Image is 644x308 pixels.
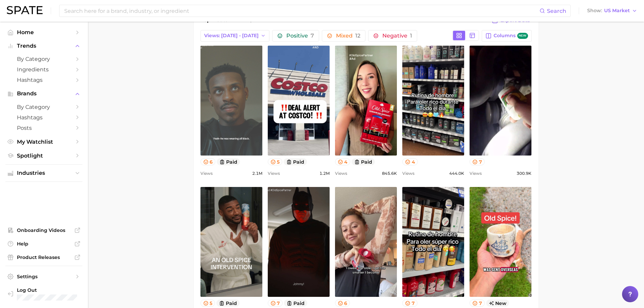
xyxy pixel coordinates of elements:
span: Views [200,169,213,177]
a: by Category [5,54,82,64]
span: Negative [382,33,412,39]
button: ShowUS Market [586,6,639,15]
a: Posts [5,123,82,133]
button: 6 [200,158,216,165]
span: 2.1m [252,169,262,177]
span: 1.2m [319,169,330,177]
a: Onboarding Videos [5,225,82,235]
button: Industries [5,168,82,178]
span: by Category [17,104,71,110]
span: Ingredients [17,66,71,73]
span: new [517,33,528,39]
span: Home [17,29,71,35]
button: 5 [200,300,215,307]
span: by Category [17,56,71,62]
button: 7 [470,158,485,165]
button: 7 [268,300,283,307]
span: new [486,300,509,307]
span: Hashtags [17,77,71,83]
a: Settings [5,271,82,282]
span: Industries [17,170,71,176]
span: Product Releases [17,254,71,260]
button: paid [352,158,375,165]
span: Views [402,169,414,177]
button: Trends [5,41,82,51]
a: Ingredients [5,64,82,75]
button: Columnsnew [482,30,531,42]
span: 12 [355,32,360,39]
button: Brands [5,89,82,99]
span: 300.9k [517,169,531,177]
span: 845.6k [382,169,397,177]
span: Mixed [336,33,360,39]
span: Hashtags [17,114,71,121]
button: paid [217,158,240,165]
span: My Watchlist [17,139,71,145]
span: Views [268,169,280,177]
a: by Category [5,102,82,112]
span: Positive [286,33,314,39]
span: Search [547,8,566,14]
button: 5 [268,158,283,165]
button: 4 [402,158,418,165]
span: Views [470,169,482,177]
span: Onboarding Videos [17,227,71,233]
span: Spotlight [17,152,71,159]
span: Trends [17,43,71,49]
a: Help [5,239,82,249]
a: My Watchlist [5,137,82,147]
a: Home [5,27,82,38]
span: US Market [604,9,630,13]
a: Hashtags [5,75,82,85]
span: old spice [237,17,262,23]
button: paid [216,300,240,307]
span: 7 [311,32,314,39]
span: Views: [DATE] - [DATE] [204,33,259,39]
span: Columns [494,33,528,39]
button: 4 [335,158,351,165]
span: Posts [17,125,71,131]
button: paid [284,158,307,165]
span: 444.0k [449,169,464,177]
span: 1 [410,32,412,39]
span: Log Out [17,287,77,293]
button: 6 [335,300,350,307]
span: Brands [17,91,71,97]
button: Views: [DATE] - [DATE] [200,30,270,42]
span: Settings [17,274,71,280]
button: paid [284,300,307,307]
a: Product Releases [5,252,82,262]
span: Show [587,9,602,13]
a: Log out. Currently logged in with e-mail staiger.e@pg.com. [5,285,82,303]
a: Spotlight [5,150,82,161]
input: Search here for a brand, industry, or ingredient [64,5,540,17]
span: Views [335,169,347,177]
button: 7 [402,300,418,307]
a: Hashtags [5,112,82,123]
button: 7 [470,300,485,307]
span: Help [17,241,71,247]
img: SPATE [7,6,43,14]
